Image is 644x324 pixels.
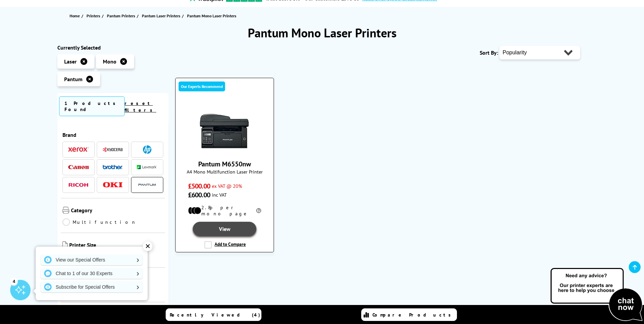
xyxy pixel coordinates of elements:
img: HP [143,145,151,154]
div: ✕ [143,241,152,251]
a: Brother [103,163,123,172]
a: Xerox [68,145,89,154]
a: OKI [103,181,123,189]
h1: Pantum Mono Laser Printers [57,25,587,41]
img: Pantum [137,181,157,189]
a: Chat to 1 of our 30 Experts [41,268,143,279]
span: A4 Mono Multifunction Laser Printer [179,168,270,175]
img: Kyocera [103,147,123,152]
a: HP [137,145,157,154]
img: Brother [103,165,123,169]
a: Lexmark [137,163,157,172]
span: Pantum Printers [107,12,135,19]
span: 1 Products Found [59,96,125,116]
img: Lexmark [137,165,157,169]
label: Add to Compare [204,241,246,249]
span: Brand [62,131,164,138]
span: Pantum Laser Printers [142,12,180,19]
span: £500.00 [188,182,210,191]
img: Printer Size [62,241,68,248]
span: £600.00 [188,191,210,199]
span: inc VAT [212,192,227,198]
img: Pantum M6550nw [199,102,250,153]
a: Pantum [137,181,157,189]
img: Open Live Chat window [549,267,644,323]
a: Ricoh [68,181,89,189]
a: Kyocera [103,145,123,154]
a: Pantum M6550nw [199,147,250,154]
span: ex VAT @ 20% [212,183,242,189]
img: Category [62,207,69,214]
a: Canon [68,163,89,172]
img: OKI [103,182,123,188]
span: Category [71,207,164,215]
a: Pantum Printers [107,12,137,19]
span: Sort By: [480,49,498,56]
a: Pantum Laser Printers [142,12,182,19]
img: Xerox [68,147,89,152]
img: Ricoh [68,183,89,187]
span: Laser [64,58,77,65]
a: View [193,222,256,236]
img: Canon [68,165,89,169]
span: Compare Products [372,312,455,318]
a: Home [70,12,81,19]
span: Printers [87,12,100,19]
a: Recently Viewed (4) [166,308,261,321]
span: Mono [103,58,116,65]
a: Multifunction [62,218,136,226]
span: Pantum [64,76,82,83]
a: Printers [87,12,102,19]
a: View our Special Offers [41,254,143,265]
a: Subscribe for Special Offers [41,282,143,292]
a: reset filters [125,100,156,113]
a: Compare Products [361,308,457,321]
a: Pantum M6550nw [198,160,251,168]
div: Currently Selected [57,44,169,51]
span: Printer Size [69,241,164,250]
div: Our Experts Recommend [179,82,225,91]
span: Pantum Mono Laser Printers [187,13,236,18]
span: Recently Viewed (4) [170,312,260,318]
li: 2.8p per mono page [188,204,261,217]
div: 4 [10,277,18,285]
